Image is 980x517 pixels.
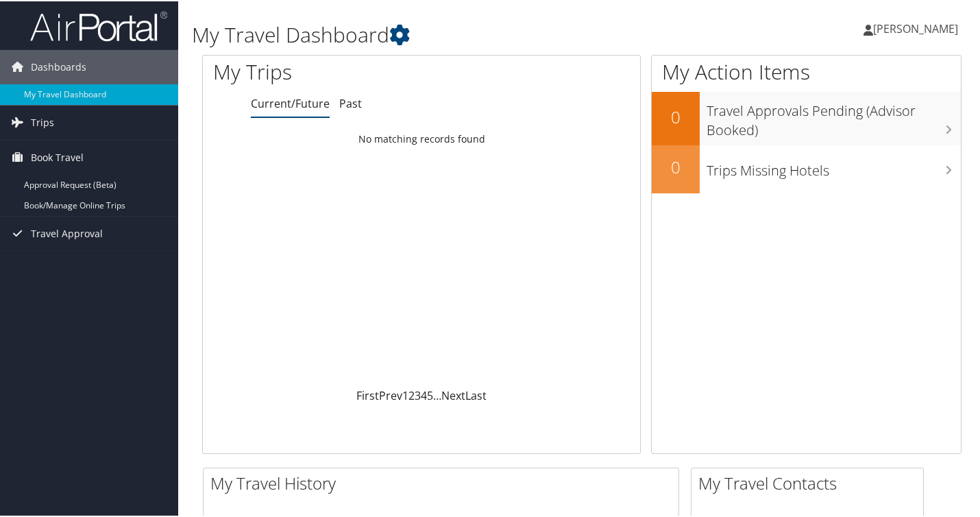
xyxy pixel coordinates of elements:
[415,387,421,402] a: 3
[652,104,700,128] h2: 0
[31,139,84,173] span: Book Travel
[652,56,961,85] h1: My Action Items
[421,387,427,402] a: 4
[863,7,972,48] a: [PERSON_NAME]
[652,144,961,192] a: 0Trips Missing Hotels
[210,470,678,494] h2: My Travel History
[652,91,961,143] a: 0Travel Approvals Pending (Advisor Booked)
[408,387,415,402] a: 2
[441,387,465,402] a: Next
[30,9,167,41] img: airportal-logo.png
[31,104,54,139] span: Trips
[873,20,958,35] span: [PERSON_NAME]
[652,154,700,178] h2: 0
[203,125,640,150] td: No matching records found
[251,95,330,110] a: Current/Future
[379,387,402,402] a: Prev
[465,387,487,402] a: Last
[707,153,961,179] h3: Trips Missing Hotels
[31,215,103,250] span: Travel Approval
[433,387,441,402] span: …
[427,387,433,402] a: 5
[192,19,712,48] h1: My Travel Dashboard
[339,95,362,110] a: Past
[356,387,379,402] a: First
[707,93,961,139] h3: Travel Approvals Pending (Advisor Booked)
[698,470,923,494] h2: My Travel Contacts
[213,56,448,85] h1: My Trips
[31,49,86,83] span: Dashboards
[402,387,408,402] a: 1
